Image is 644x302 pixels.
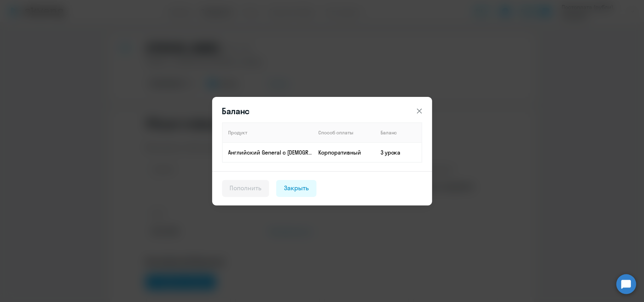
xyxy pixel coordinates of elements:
p: Английский General с [DEMOGRAPHIC_DATA] преподавателем [228,149,313,156]
div: Закрыть [284,184,309,193]
th: Продукт [222,123,313,143]
div: Пополнить [230,184,262,193]
td: Корпоративный [313,143,375,162]
button: Закрыть [276,180,317,197]
button: Пополнить [222,180,269,197]
header: Баланс [212,105,432,117]
th: Баланс [375,123,422,143]
td: 3 урока [375,143,422,162]
th: Способ оплаты [313,123,375,143]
